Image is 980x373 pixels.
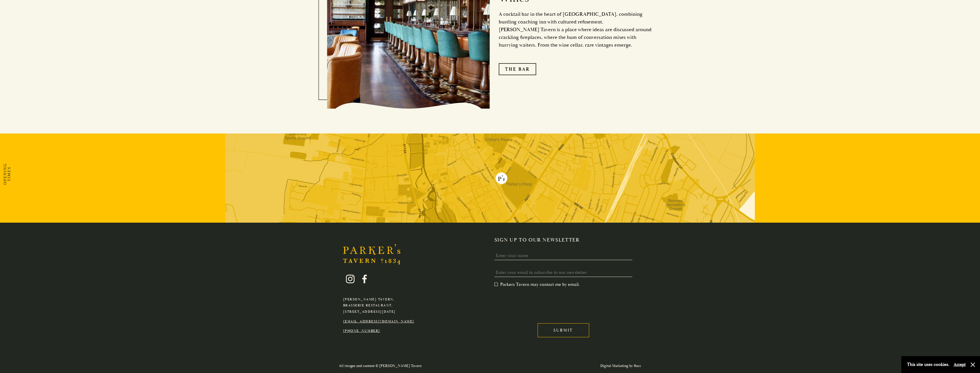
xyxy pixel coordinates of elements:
[225,133,755,223] img: map
[494,237,637,243] h2: Sign up to our newsletter
[499,10,653,49] p: A cocktail bar in the heart of [GEOGRAPHIC_DATA], combining bustling coaching inn with cultured r...
[339,363,421,369] p: All images and content © [PERSON_NAME] Tavern
[600,364,641,368] a: Digital Marketing by flocc
[494,292,581,314] iframe: reCAPTCHA
[954,362,966,367] button: Accept
[343,329,380,333] a: [PHONE_NUMBER]
[499,63,536,75] a: The Bar
[343,296,414,315] p: [PERSON_NAME] Tavern, Brasserie Restaurant, [STREET_ADDRESS][DATE]
[494,251,633,260] input: Enter your name
[494,282,580,287] label: Parkers Tavern may contact me by email.
[343,319,414,324] a: [EMAIL_ADDRESS][DOMAIN_NAME]
[970,362,976,368] button: Close and accept
[538,323,589,337] input: Submit
[494,268,633,277] input: Enter your email to subscribe to our newsletter
[907,360,949,369] p: This site uses cookies.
